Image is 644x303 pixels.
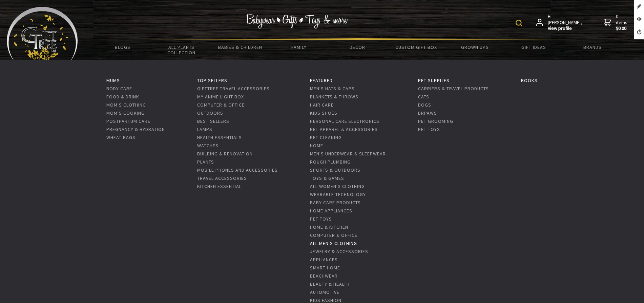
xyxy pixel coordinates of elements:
a: Hair Care [310,102,334,108]
img: Babyware - Gifts - Toys and more... [7,7,78,63]
a: Smart Home [310,265,340,271]
a: Baby care Products [310,200,361,206]
a: My Anime Light Box [197,94,244,100]
a: Building & Renovation [197,151,253,157]
a: Kids Shoes [310,110,337,116]
a: Wearable Technology [310,191,366,197]
a: Rough Plumbing [310,159,351,165]
a: Automotive [310,289,339,295]
a: Kitchen Essential [197,183,242,189]
a: Mobile Phones And Accessories [197,167,278,173]
a: Pet Apparel & Accessories [310,126,378,132]
a: Carriers & Travel Products [418,86,489,92]
a: BLOGS [94,40,152,54]
a: Wheat Bags [106,134,136,140]
a: Brands [563,40,622,54]
a: Pet Supplies [418,77,450,83]
a: 0 items$0.00 [604,14,629,32]
a: Grown Ups [445,40,504,54]
a: All Plants Collection [152,40,211,60]
a: Beachwear [310,273,338,279]
strong: View profile [548,25,583,32]
a: Men's Hats & Caps [310,86,355,92]
a: Decor [328,40,387,54]
a: Appliances [310,257,338,263]
a: All Women's Clothing [310,183,365,189]
a: Pet Toys [310,216,332,222]
a: Lamps [197,126,212,132]
a: Watches [197,143,219,149]
a: Computer & Office [310,232,357,238]
img: product search [516,20,522,26]
a: Best Sellers [197,118,229,124]
a: Blankets & Throws [310,94,358,100]
a: Custom Gift Box [387,40,445,54]
a: Mom's Cooking [106,110,145,116]
a: Postpartum Care [106,118,150,124]
a: Babies & Children [211,40,269,54]
a: Pet Grooming [418,118,453,124]
a: Pet Cleaning [310,134,342,140]
a: Dogs [418,102,431,108]
a: Food & Drink [106,94,139,100]
a: All Men's Clothing [310,240,357,246]
a: Mums [106,77,120,83]
a: Beauty & Health [310,281,350,287]
a: Body Care [106,86,132,92]
a: Pregnancy & Hydration [106,126,165,132]
a: Travel Accessories [197,175,247,181]
a: Health Essentials [197,134,242,140]
a: Home & Kitchen [310,224,348,230]
a: GiftTree Travel accessories [197,86,270,92]
a: Gift Ideas [504,40,563,54]
a: Mom's Clothing [106,102,146,108]
img: Babywear - Gifts - Toys & more [246,14,348,29]
a: DrPaws [418,110,437,116]
a: Men's Underwear & Sleepwear [310,151,386,157]
a: Cats [418,94,429,100]
a: Home [310,143,323,149]
a: Pet Toys [418,126,440,132]
a: Computer & Office [197,102,245,108]
a: Personal Care Electronics [310,118,379,124]
a: Outdoors [197,110,223,116]
a: Home Appliances [310,208,352,214]
a: Featured [310,77,333,83]
strong: $0.00 [616,25,629,32]
a: Sports & Outdoors [310,167,360,173]
span: 0 items [616,13,629,32]
a: Family [269,40,328,54]
a: Toys & Games [310,175,344,181]
a: Top Sellers [197,77,227,83]
a: Hi [PERSON_NAME],View profile [536,14,583,32]
span: Hi [PERSON_NAME], [548,14,583,32]
a: Books [521,77,538,83]
a: Jewelry & Accessories [310,248,368,254]
a: Plants [197,159,214,165]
